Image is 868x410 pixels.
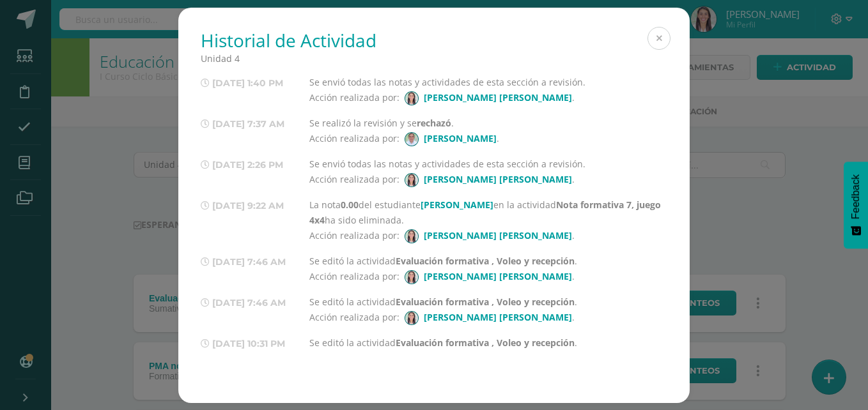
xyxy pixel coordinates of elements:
span: [DATE] 10:31 PM [212,338,285,349]
div: Se editó la actividad . Acción realizada por: [309,254,667,284]
img: 7104dee1966dece4cb994d866b427164.png [405,92,418,105]
strong: [PERSON_NAME] [PERSON_NAME] [424,91,572,103]
strong: 0.00 [341,199,359,211]
span: . [399,229,575,241]
img: 7104dee1966dece4cb994d866b427164.png [405,230,418,243]
span: [DATE] 7:46 AM [212,256,286,268]
strong: Evaluación formativa , Voleo y recepción [396,337,575,349]
strong: [PERSON_NAME] [PERSON_NAME] [424,270,572,282]
strong: [PERSON_NAME] [PERSON_NAME] [424,173,572,185]
strong: [PERSON_NAME] [424,132,497,144]
div: La nota del estudiante en la actividad ha sido eliminada. Acción realizada por: [309,197,667,243]
span: Feedback [850,174,862,219]
strong: [PERSON_NAME] [421,199,493,211]
strong: [PERSON_NAME] [PERSON_NAME] [424,311,572,323]
span: . [399,311,575,323]
img: 7104dee1966dece4cb994d866b427164.png [405,312,418,324]
div: Se editó la actividad . Acción realizada por: [309,294,667,325]
button: Feedback - Mostrar encuesta [844,162,868,248]
strong: rechazó [417,117,451,129]
div: Se realizó la revisión y se . Acción realizada por: [309,116,667,146]
div: Se editó la actividad . Acción realizada por: [309,335,667,366]
div: Se envió todas las notas y actividades de esta sección a revisión. Acción realizada por: [309,75,667,105]
span: . [399,91,575,103]
button: Close (Esc) [647,27,670,50]
img: e2f18d5cfe6527f0f7c35a5cbf378eab.png [405,133,418,146]
span: [DATE] 1:40 PM [212,77,283,89]
img: 7104dee1966dece4cb994d866b427164.png [405,271,418,284]
span: . [399,132,499,144]
div: Se envió todas las notas y actividades de esta sección a revisión. Acción realizada por: [309,156,667,187]
span: . [399,270,575,282]
strong: [PERSON_NAME] [PERSON_NAME] [424,229,572,241]
h1: Historial de Actividad [201,28,667,52]
span: [DATE] 9:22 AM [212,200,284,211]
strong: Evaluación formativa , Voleo y recepción [396,296,575,308]
span: . [399,173,575,185]
span: [DATE] 2:26 PM [212,159,283,171]
span: [DATE] 7:37 AM [212,118,284,130]
strong: Evaluación formativa , Voleo y recepción [396,255,575,267]
img: 7104dee1966dece4cb994d866b427164.png [405,174,418,186]
span: [DATE] 7:46 AM [212,297,286,308]
div: Unidad 4 [201,52,667,65]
